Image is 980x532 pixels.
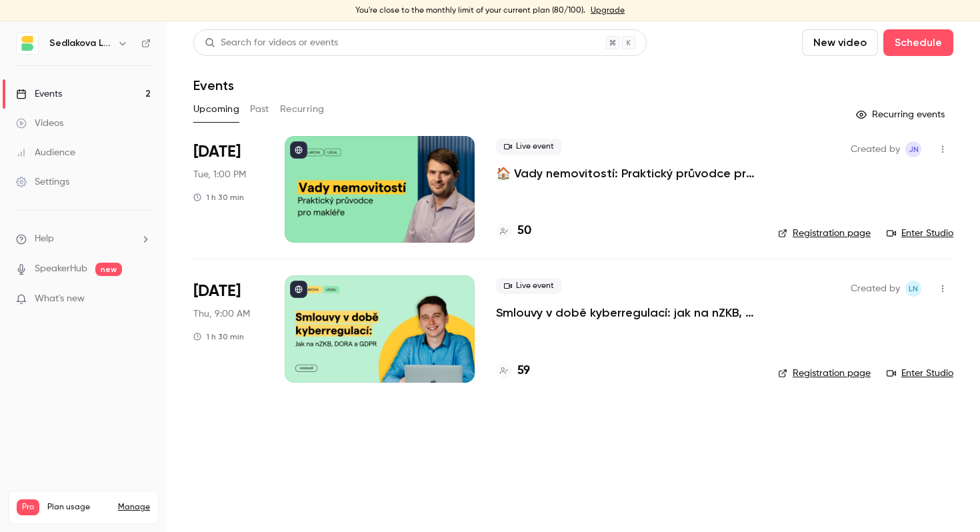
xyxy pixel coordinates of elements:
[778,367,871,380] a: Registration page
[193,99,239,120] button: Upcoming
[905,281,921,297] span: Lucie Nováčková
[887,227,953,240] a: Enter Studio
[802,29,878,56] button: New video
[193,307,250,321] span: Thu, 9:00 AM
[193,77,234,93] h1: Events
[193,331,244,342] div: 1 h 30 min
[118,502,150,513] a: Manage
[778,227,871,240] a: Registration page
[851,281,900,297] span: Created by
[193,275,263,382] div: Aug 21 Thu, 9:00 AM (Europe/Prague)
[16,146,75,159] div: Audience
[35,262,87,276] a: SpeakerHub
[16,232,151,246] li: help-dropdown-opener
[517,222,531,240] h4: 50
[850,104,953,125] button: Recurring events
[887,367,953,380] a: Enter Studio
[205,36,338,50] div: Search for videos or events
[17,499,39,515] span: Pro
[35,232,54,246] span: Help
[591,5,625,16] a: Upgrade
[193,168,246,181] span: Tue, 1:00 PM
[851,141,900,157] span: Created by
[95,263,122,276] span: new
[496,222,531,240] a: 50
[193,192,244,203] div: 1 h 30 min
[909,141,919,157] span: JN
[883,29,953,56] button: Schedule
[905,141,921,157] span: Jan Nuc
[496,305,757,321] a: Smlouvy v době kyberregulací: jak na nZKB, DORA a GDPR
[496,278,562,294] span: Live event
[193,136,263,243] div: Aug 12 Tue, 1:00 PM (Europe/Prague)
[49,37,112,50] h6: Sedlakova Legal
[280,99,325,120] button: Recurring
[47,502,110,513] span: Plan usage
[496,165,757,181] a: 🏠 Vady nemovitostí: Praktický průvodce pro makléře
[250,99,269,120] button: Past
[16,175,69,189] div: Settings
[16,87,62,101] div: Events
[193,141,241,163] span: [DATE]
[496,139,562,155] span: Live event
[496,362,530,380] a: 59
[35,292,85,306] span: What's new
[517,362,530,380] h4: 59
[193,281,241,302] span: [DATE]
[909,281,918,297] span: LN
[17,33,38,54] img: Sedlakova Legal
[16,117,63,130] div: Videos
